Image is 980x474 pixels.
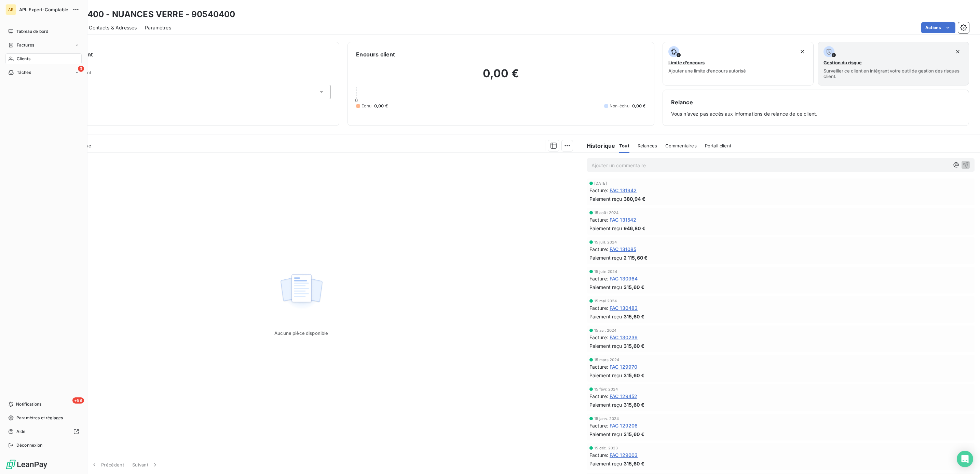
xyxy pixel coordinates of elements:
span: Aucune pièce disponible [274,330,328,336]
h6: Historique [581,142,615,150]
span: Notifications [16,401,41,407]
span: Facture : [589,451,608,459]
span: Portail client [705,143,731,148]
span: FAC 131942 [610,187,637,194]
span: Paiement reçu [589,254,622,261]
span: Facture : [589,393,608,400]
div: Open Intercom Messenger [957,451,973,467]
span: 15 juin 2024 [594,269,617,274]
span: 2 115,60 € [624,254,648,261]
button: Limite d’encoursAjouter une limite d’encours autorisé [663,42,814,85]
span: Non-échu [610,103,629,109]
span: Facture : [589,363,608,370]
span: Tâches [17,69,31,76]
span: 0,00 € [374,103,388,109]
span: [DATE] [594,181,607,185]
div: Vous n’avez pas accès aux informations de relance de ce client. [671,98,961,117]
h2: 0,00 € [356,67,645,87]
span: Surveiller ce client en intégrant votre outil de gestion des risques client. [824,68,963,79]
span: Facture : [589,246,608,253]
span: Gestion du risque [824,60,862,65]
span: Aide [16,429,26,435]
span: Déconnexion [16,442,43,448]
span: Relances [638,143,657,148]
span: Facture : [589,422,608,429]
span: Propriétés Client [55,70,331,79]
span: 380,94 € [624,195,645,202]
span: 946,80 € [624,225,645,232]
span: FAC 129206 [610,422,638,429]
span: Paramètres et réglages [16,415,63,421]
span: 15 juil. 2024 [594,240,617,244]
span: 315,60 € [624,460,644,467]
span: 315,60 € [624,342,644,350]
button: Gestion du risqueSurveiller ce client en intégrant votre outil de gestion des risques client. [818,42,969,85]
button: Suivant [128,458,163,472]
span: 15 févr. 2024 [594,387,618,391]
span: Paiement reçu [589,431,622,438]
span: Tableau de bord [16,28,48,35]
img: Logo LeanPay [5,459,48,470]
span: FAC 129970 [610,363,638,370]
span: Paiement reçu [589,225,622,232]
button: Actions [921,22,955,33]
span: Paramètres [145,24,171,31]
span: Paiement reçu [589,284,622,291]
h6: Relance [671,98,961,106]
span: Paiement reçu [589,460,622,467]
span: FAC 129003 [610,451,638,459]
span: 315,60 € [624,313,644,320]
span: Limite d’encours [668,60,705,65]
div: AE [5,4,16,15]
button: Précédent [87,458,128,472]
span: 15 déc. 2023 [594,446,618,450]
span: +99 [72,397,84,404]
span: Facture : [589,216,608,223]
span: FAC 130483 [610,304,638,312]
h6: Informations client [41,50,331,58]
span: Paiement reçu [589,401,622,408]
img: Empty state [280,271,323,313]
span: 15 mai 2024 [594,299,617,303]
span: Paiement reçu [589,342,622,350]
span: 315,60 € [624,372,644,379]
span: 315,60 € [624,431,644,438]
span: FAC 129452 [610,393,638,400]
span: Contacts & Adresses [89,24,137,31]
span: Échu [362,103,371,109]
span: Paiement reçu [589,313,622,320]
span: Facture : [589,187,608,194]
span: FAC 130964 [610,275,638,282]
span: Paiement reçu [589,195,622,202]
span: Factures [17,42,34,48]
span: 315,60 € [624,284,644,291]
span: 315,60 € [624,401,644,408]
span: 15 janv. 2024 [594,417,619,421]
span: Tout [619,143,629,148]
h6: Encours client [356,50,395,58]
span: 0,00 € [632,103,646,109]
span: 15 avr. 2024 [594,328,617,332]
span: Commentaires [665,143,697,148]
span: 15 août 2024 [594,211,619,215]
a: Aide [5,426,82,437]
span: 15 mars 2024 [594,358,620,362]
span: FAC 131542 [610,216,637,223]
h3: 90540400 - NUANCES VERRE - 90540400 [60,8,235,21]
span: APL Expert-Comptable [19,7,68,12]
span: Facture : [589,334,608,341]
span: Facture : [589,304,608,312]
span: FAC 131085 [610,246,637,253]
span: Facture : [589,275,608,282]
span: Paiement reçu [589,372,622,379]
span: 3 [78,66,84,72]
span: 0 [355,97,358,103]
span: FAC 130239 [610,334,638,341]
span: Ajouter une limite d’encours autorisé [668,68,746,74]
span: Clients [17,56,30,62]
